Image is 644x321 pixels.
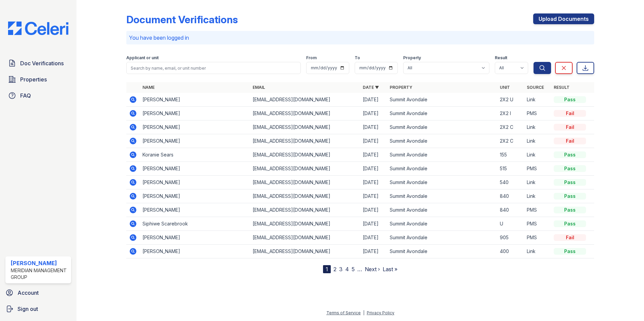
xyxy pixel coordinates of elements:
[140,134,250,148] td: [PERSON_NAME]
[129,34,591,42] p: You have been logged in
[495,55,507,61] label: Result
[20,59,64,67] span: Doc Verifications
[140,176,250,189] td: [PERSON_NAME]
[497,162,524,176] td: 515
[5,57,71,70] a: Doc Verifications
[497,245,524,258] td: 400
[554,234,586,241] div: Fail
[500,85,510,90] a: Unit
[497,107,524,120] td: 2X2 I
[367,310,394,315] a: Privacy Policy
[524,148,551,162] td: Link
[140,231,250,245] td: [PERSON_NAME]
[527,85,544,90] a: Source
[387,231,497,245] td: Summit Avondale
[140,120,250,134] td: [PERSON_NAME]
[524,134,551,148] td: Link
[387,245,497,258] td: Summit Avondale
[497,120,524,134] td: 2X2 C
[20,75,47,83] span: Properties
[524,217,551,231] td: PMS
[250,93,360,107] td: [EMAIL_ADDRESS][DOMAIN_NAME]
[387,217,497,231] td: Summit Avondale
[554,193,586,200] div: Pass
[323,265,331,273] div: 1
[387,93,497,107] td: Summit Avondale
[140,203,250,217] td: [PERSON_NAME]
[360,231,387,245] td: [DATE]
[360,176,387,189] td: [DATE]
[20,92,31,100] span: FAQ
[524,162,551,176] td: PMS
[250,162,360,176] td: [EMAIL_ADDRESS][DOMAIN_NAME]
[360,107,387,120] td: [DATE]
[387,120,497,134] td: Summit Avondale
[250,107,360,120] td: [EMAIL_ADDRESS][DOMAIN_NAME]
[357,265,362,273] span: …
[360,93,387,107] td: [DATE]
[360,134,387,148] td: [DATE]
[126,62,301,74] input: Search by name, email, or unit number
[524,120,551,134] td: Link
[363,85,379,90] a: Date ▼
[387,148,497,162] td: Summit Avondale
[554,85,570,90] a: Result
[5,89,71,102] a: FAQ
[5,73,71,86] a: Properties
[497,189,524,203] td: 840
[250,231,360,245] td: [EMAIL_ADDRESS][DOMAIN_NAME]
[3,302,74,316] button: Sign out
[497,231,524,245] td: 905
[383,266,397,273] a: Last »
[524,176,551,189] td: Link
[390,85,412,90] a: Property
[3,22,74,35] img: CE_Logo_Blue-a8612792a0a2168367f1c8372b55b34899dd931a85d93a1a3d3e32e68fde9ad4.png
[140,107,250,120] td: [PERSON_NAME]
[140,93,250,107] td: [PERSON_NAME]
[497,203,524,217] td: 840
[554,248,586,255] div: Pass
[333,266,336,273] a: 2
[360,162,387,176] td: [DATE]
[387,189,497,203] td: Summit Avondale
[524,93,551,107] td: Link
[3,286,74,299] a: Account
[250,203,360,217] td: [EMAIL_ADDRESS][DOMAIN_NAME]
[360,120,387,134] td: [DATE]
[554,110,586,117] div: Fail
[497,176,524,189] td: 540
[360,189,387,203] td: [DATE]
[142,85,155,90] a: Name
[250,189,360,203] td: [EMAIL_ADDRESS][DOMAIN_NAME]
[352,266,355,273] a: 5
[554,179,586,186] div: Pass
[524,245,551,258] td: Link
[140,245,250,258] td: [PERSON_NAME]
[497,217,524,231] td: U
[250,176,360,189] td: [EMAIL_ADDRESS][DOMAIN_NAME]
[11,267,68,281] div: Meridian Management Group
[360,148,387,162] td: [DATE]
[250,245,360,258] td: [EMAIL_ADDRESS][DOMAIN_NAME]
[339,266,343,273] a: 3
[18,305,38,313] span: Sign out
[140,148,250,162] td: Koranie Sears
[253,85,265,90] a: Email
[360,245,387,258] td: [DATE]
[140,217,250,231] td: Siphiwe Scarebrook
[363,310,364,315] div: |
[140,189,250,203] td: [PERSON_NAME]
[126,13,238,26] div: Document Verifications
[554,207,586,213] div: Pass
[524,107,551,120] td: PMS
[387,162,497,176] td: Summit Avondale
[360,217,387,231] td: [DATE]
[355,55,360,61] label: To
[403,55,421,61] label: Property
[497,134,524,148] td: 2X2 C
[250,148,360,162] td: [EMAIL_ADDRESS][DOMAIN_NAME]
[387,107,497,120] td: Summit Avondale
[387,134,497,148] td: Summit Avondale
[497,148,524,162] td: 155
[554,124,586,131] div: Fail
